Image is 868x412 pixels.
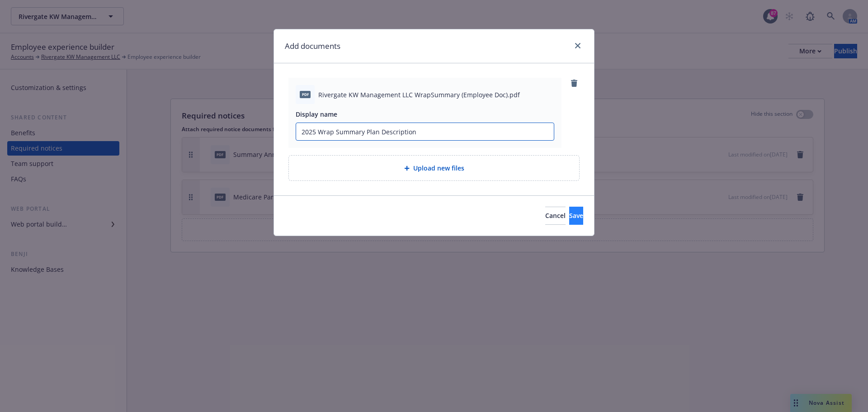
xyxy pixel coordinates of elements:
[285,40,340,52] h1: Add documents
[569,211,583,220] span: Save
[288,155,580,181] div: Upload new files
[296,123,554,140] input: Add display name here...
[569,78,580,89] a: remove
[569,207,583,225] button: Save
[572,40,583,51] a: close
[318,90,520,99] span: Rivergate KW Management LLC WrapSummary (Employee Doc).pdf
[300,91,311,98] span: pdf
[545,207,566,225] button: Cancel
[545,211,566,220] span: Cancel
[296,110,337,118] span: Display name
[413,163,464,173] span: Upload new files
